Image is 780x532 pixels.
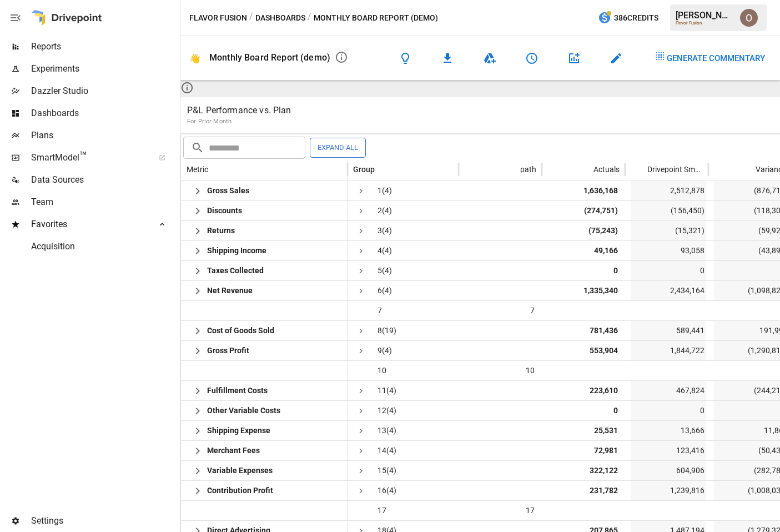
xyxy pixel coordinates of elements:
[631,321,706,340] span: 589,441
[310,138,366,157] button: Expand All
[631,201,706,220] span: (156,450)
[187,104,528,117] p: P&L Performance vs. Plan
[472,48,507,68] button: Save as Google Doc
[388,48,423,68] button: View documentation
[353,423,369,439] button: see children
[521,506,535,515] span: 17
[207,426,270,435] span: Shipping Expense
[79,149,87,163] span: ™
[520,166,536,173] span: path
[547,481,620,500] span: 231,782
[31,40,178,53] span: Reports
[547,221,620,240] span: (75,243)
[207,266,264,275] span: Taxes Collected
[647,45,771,72] button: Generate Commentary
[378,181,392,200] span: 1 (4)
[207,386,268,395] span: Fulfillment Costs
[740,9,758,27] img: Oleksii Flok
[378,461,396,480] span: 15 (4)
[733,2,764,33] button: Oleksii Flok
[514,48,550,68] button: Schedule dashboard
[31,195,178,209] span: Team
[189,11,247,25] button: Flavor Fusion
[739,162,754,177] button: Sort
[430,48,465,68] button: Download dashboard
[353,203,369,219] button: see children
[614,11,658,25] span: 386 Credits
[547,261,620,280] span: 0
[353,263,369,279] button: see children
[547,461,620,480] span: 322,122
[31,129,178,142] span: Plans
[676,21,733,26] div: Flavor Fusion
[631,461,706,480] span: 604,906
[189,53,200,64] div: 👋
[207,326,274,335] span: Cost of Goods Sold
[547,281,620,300] span: 1,335,340
[353,323,369,339] button: see children
[631,221,706,240] span: (15,321)
[209,162,225,177] button: Sort
[547,201,620,220] span: (274,751)
[378,441,396,460] span: 14 (4)
[378,241,392,260] span: 4 (4)
[676,10,733,21] div: [PERSON_NAME]
[207,246,266,255] span: Shipping Income
[631,241,706,260] span: 93,058
[31,62,178,76] span: Experiments
[631,162,646,177] button: Sort
[378,401,396,420] span: 12 (4)
[598,48,634,68] button: Edit dashboard
[547,341,620,360] span: 553,904
[577,162,592,177] button: Sort
[547,321,620,340] span: 781,436
[593,8,663,28] button: 386Credits
[378,381,396,400] span: 11 (4)
[187,166,208,173] span: Metric
[378,221,392,240] span: 3 (4)
[31,107,178,120] span: Dashboards
[547,241,620,260] span: 49,166
[593,166,620,173] span: Actuals
[631,281,706,300] span: 2,434,164
[353,403,369,419] button: see children
[31,173,178,187] span: Data Sources
[353,223,369,239] button: see children
[547,421,620,440] span: 25,531
[378,321,396,340] span: 8 (19)
[378,361,386,380] span: 10
[547,381,620,400] span: 223,610
[378,481,396,500] span: 16 (4)
[249,11,253,25] div: /
[378,301,382,320] span: 7
[207,286,253,295] span: Net Revenue
[353,463,369,479] button: see children
[255,11,305,25] button: Dashboards
[353,243,369,259] button: see children
[631,481,706,500] span: 1,239,816
[187,117,528,126] p: For Prior Month
[31,218,147,231] span: Favorites
[378,421,396,440] span: 13 (4)
[31,151,147,164] span: SmartModel
[378,281,392,300] span: 6 (4)
[207,346,249,355] span: Gross Profit
[631,341,706,360] span: 1,844,722
[308,11,311,25] div: /
[31,84,178,98] span: Dazzler Studio
[353,343,369,359] button: see children
[378,501,386,520] span: 17
[207,206,242,215] span: Discounts
[209,52,330,63] div: Monthly Board Report (demo)
[207,406,280,415] span: Other Variable Costs
[353,183,369,199] button: see children
[353,483,369,499] button: see children
[207,486,273,495] span: Contribution Profit
[207,466,273,475] span: Variable Expenses
[667,51,765,66] div: Generate Commentary
[647,166,703,173] span: Drivepoint SmartModel™ v5.0.2 - Flavor Fusion 5.02pm
[378,201,392,220] span: 2 (4)
[378,261,392,280] span: 5 (4)
[631,181,706,200] span: 2,512,878
[526,306,535,315] span: 7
